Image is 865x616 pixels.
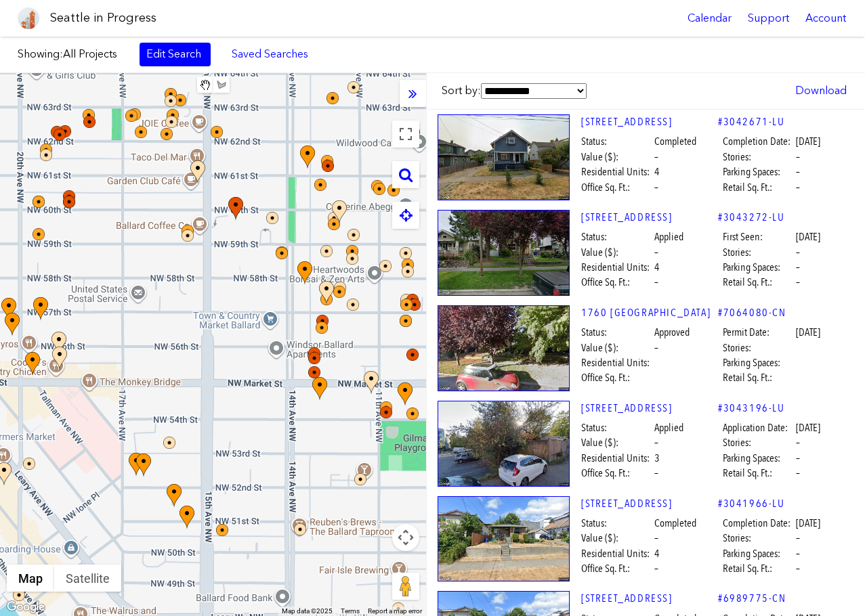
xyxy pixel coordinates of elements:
span: [DATE] [796,420,820,435]
span: – [654,150,658,164]
span: – [796,561,800,576]
a: [STREET_ADDRESS] [581,496,718,511]
span: Value ($): [581,245,652,260]
span: – [796,275,800,290]
span: Permit Date: [723,325,794,340]
span: Residential Units: [581,451,652,466]
span: Office Sq. Ft.: [581,275,652,290]
a: [STREET_ADDRESS] [581,401,718,416]
button: Draw a shape [213,76,230,93]
span: Completion Date: [723,516,794,531]
img: Google [3,598,48,616]
span: Parking Spaces: [723,451,794,466]
a: [STREET_ADDRESS] [581,114,718,129]
span: Residential Units: [581,260,652,275]
span: Status: [581,420,652,435]
span: 4 [654,546,660,561]
span: Value ($): [581,435,652,450]
span: Retail Sq. Ft.: [723,561,794,576]
span: Approved [654,325,690,340]
span: Completion Date: [723,134,794,149]
span: Parking Spaces: [723,164,794,179]
span: Stories: [723,150,794,164]
span: Parking Spaces: [723,546,794,561]
span: Retail Sq. Ft.: [723,370,794,385]
span: – [796,164,800,179]
h1: Seattle in Progress [50,9,156,26]
span: – [654,561,658,576]
span: [DATE] [796,516,820,531]
span: Residential Units: [581,164,652,179]
span: Parking Spaces: [723,355,794,370]
span: – [796,546,800,561]
span: – [796,531,800,546]
span: [DATE] [796,229,820,244]
img: favicon-96x96.png [18,7,39,29]
span: – [654,180,658,195]
span: – [796,466,800,481]
span: [DATE] [796,325,820,340]
button: Map camera controls [392,524,419,551]
span: Application Date: [723,420,794,435]
span: Completed [654,134,696,149]
span: All Projects [63,47,117,60]
span: Value ($): [581,150,652,164]
span: Completed [654,516,696,531]
span: Retail Sq. Ft.: [723,466,794,481]
span: Status: [581,516,652,531]
span: – [654,275,658,290]
span: [DATE] [796,134,820,149]
img: 1510_NW_59TH_ST_SEATTLE.jpg [438,401,570,487]
span: Stories: [723,245,794,260]
span: Value ($): [581,531,652,546]
a: #3041966-LU [718,496,785,511]
span: – [796,245,800,260]
span: Stories: [723,531,794,546]
span: 4 [654,164,660,179]
label: Showing: [18,47,126,62]
span: Map data ©2025 [282,607,333,615]
span: Retail Sq. Ft.: [723,180,794,195]
a: [STREET_ADDRESS] [581,591,718,606]
select: Sort by: [481,83,587,99]
a: Report a map error [368,607,422,615]
span: Applied [654,229,683,244]
label: Sort by: [442,83,587,99]
span: – [654,531,658,546]
button: Stop drawing [197,76,213,93]
span: Office Sq. Ft.: [581,561,652,576]
a: #6989775-CN [718,591,786,606]
a: Saved Searches [224,43,316,66]
span: Office Sq. Ft.: [581,180,652,195]
span: – [654,435,658,450]
span: 4 [654,260,660,275]
a: 1760 [GEOGRAPHIC_DATA] [581,305,718,320]
button: Toggle fullscreen view [392,120,419,148]
a: Edit Search [140,43,211,66]
span: 3 [654,451,660,466]
img: 1762_NW_60TH_ST_SEATTLE.jpg [438,210,570,296]
a: #3043272-LU [718,210,785,225]
a: Download [788,79,853,102]
span: – [796,260,800,275]
span: – [796,180,800,195]
span: Stories: [723,340,794,355]
span: Status: [581,229,652,244]
span: Office Sq. Ft.: [581,370,652,385]
span: Retail Sq. Ft.: [723,275,794,290]
a: Terms [341,607,360,615]
a: #7064080-CN [718,305,786,320]
img: 1760_NW_60TH_ST_SEATTLE.jpg [438,305,570,391]
span: – [796,451,800,466]
a: [STREET_ADDRESS] [581,210,718,225]
span: – [796,435,800,450]
span: Parking Spaces: [723,260,794,275]
span: – [654,466,658,481]
span: – [796,150,800,164]
a: Open this area in Google Maps (opens a new window) [3,598,48,616]
a: #3042671-LU [718,114,785,129]
span: Residential Units: [581,546,652,561]
span: – [654,340,658,355]
span: Applied [654,420,683,435]
span: First Seen: [723,229,794,244]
